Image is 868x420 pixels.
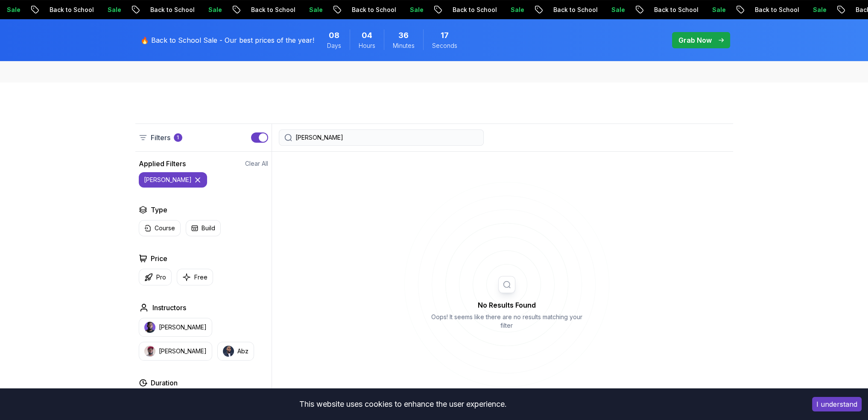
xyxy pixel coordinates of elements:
[428,300,586,310] h2: No Results Found
[144,176,192,184] p: [PERSON_NAME]
[141,6,199,14] p: Back to School
[678,35,712,45] p: Grab Now
[804,6,831,14] p: Sale
[156,273,166,282] p: Pro
[139,342,212,361] button: instructor img[PERSON_NAME]
[186,220,221,236] button: Build
[139,172,207,188] button: [PERSON_NAME]
[746,6,804,14] p: Back to School
[432,41,457,50] span: Seconds
[151,132,170,143] p: Filters
[393,41,415,50] span: Minutes
[398,29,409,41] span: 36 Minutes
[155,224,175,232] p: Course
[151,378,178,388] h2: Duration
[343,6,401,14] p: Back to School
[401,6,428,14] p: Sale
[300,6,327,14] p: Sale
[6,395,799,414] div: This website uses cookies to enhance the user experience.
[217,342,254,361] button: instructor imgAbz
[237,347,248,355] p: Abz
[242,6,300,14] p: Back to School
[159,323,207,332] p: [PERSON_NAME]
[245,159,268,168] button: Clear All
[159,347,207,355] p: [PERSON_NAME]
[152,303,186,313] h2: Instructors
[144,322,155,333] img: instructor img
[812,397,862,411] button: Accept cookies
[139,269,172,285] button: Pro
[703,6,731,14] p: Sale
[139,159,186,169] h2: Applied Filters
[151,253,167,264] h2: Price
[202,224,215,232] p: Build
[362,29,372,41] span: 4 Hours
[223,346,234,357] img: instructor img
[544,6,602,14] p: Back to School
[441,29,449,41] span: 17 Seconds
[177,134,179,141] p: 1
[444,6,502,14] p: Back to School
[144,346,155,357] img: instructor img
[140,35,314,45] p: 🔥 Back to School Sale - Our best prices of the year!
[151,205,167,215] h2: Type
[139,220,181,236] button: Course
[502,6,529,14] p: Sale
[602,6,630,14] p: Sale
[99,6,126,14] p: Sale
[139,318,212,337] button: instructor img[PERSON_NAME]
[359,41,375,50] span: Hours
[199,6,227,14] p: Sale
[327,41,341,50] span: Days
[295,133,478,142] input: Search Java, React, Spring boot ...
[177,269,213,285] button: Free
[329,29,339,41] span: 8 Days
[194,273,208,282] p: Free
[428,313,586,330] p: Oops! It seems like there are no results matching your filter
[41,6,99,14] p: Back to School
[645,6,703,14] p: Back to School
